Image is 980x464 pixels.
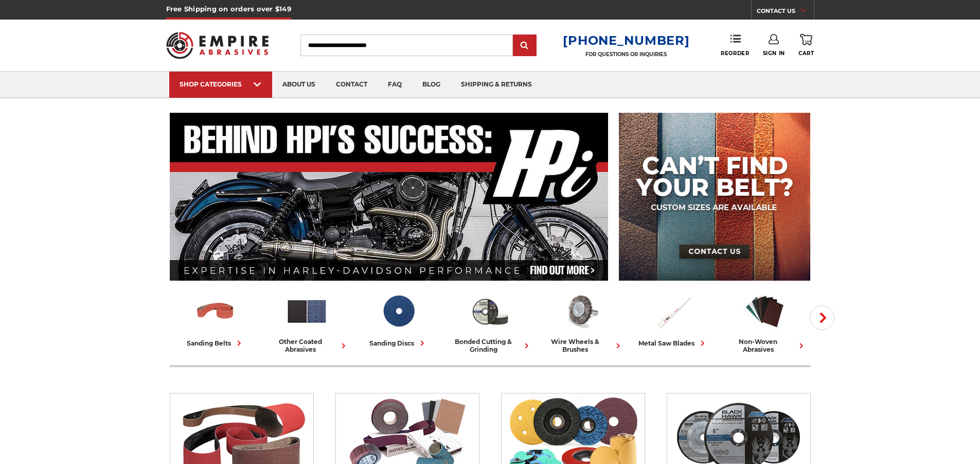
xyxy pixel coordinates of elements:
a: CONTACT US [757,5,814,20]
div: SHOP CATEGORIES [180,80,262,88]
img: Sanding Discs [377,290,420,333]
p: FOR QUESTIONS OR INQUIRIES [563,51,689,58]
a: blog [412,72,451,98]
span: Cart [798,50,814,57]
div: sanding belts [187,338,244,349]
img: Empire Abrasives [166,25,269,65]
a: metal saw blades [632,290,715,349]
a: sanding belts [174,290,257,349]
a: wire wheels & brushes [540,290,623,353]
img: Non-woven Abrasives [743,290,786,333]
span: Reorder [721,50,749,57]
img: Sanding Belts [194,290,237,333]
span: Sign In [763,50,785,57]
a: other coated abrasives [265,290,349,353]
img: Wire Wheels & Brushes [560,290,603,333]
img: Banner for an interview featuring Horsepower Inc who makes Harley performance upgrades featured o... [170,113,609,281]
img: Metal Saw Blades [652,290,694,333]
div: sanding discs [369,338,427,349]
img: Other Coated Abrasives [286,290,328,333]
a: Cart [798,34,814,57]
a: non-woven abrasives [723,290,807,353]
a: shipping & returns [451,72,542,98]
div: other coated abrasives [265,338,349,353]
img: promo banner for custom belts. [619,113,810,281]
a: sanding discs [357,290,440,349]
a: faq [378,72,412,98]
img: Bonded Cutting & Grinding [469,290,511,333]
a: contact [326,72,378,98]
a: bonded cutting & grinding [449,290,532,353]
a: [PHONE_NUMBER] [563,33,689,48]
div: non-woven abrasives [723,338,807,353]
button: Next [810,305,834,330]
div: metal saw blades [638,338,708,349]
a: about us [272,72,326,98]
a: Reorder [721,34,749,56]
div: wire wheels & brushes [540,338,623,353]
input: Submit [514,36,535,56]
div: bonded cutting & grinding [449,338,532,353]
